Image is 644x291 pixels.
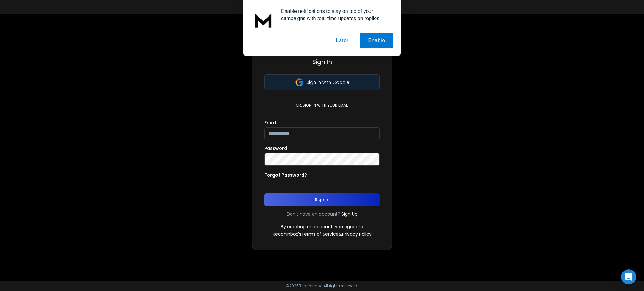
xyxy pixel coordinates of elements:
[621,269,636,284] div: Open Intercom Messenger
[273,231,372,237] p: ReachInbox's &
[264,146,287,151] label: Password
[281,223,363,230] p: By creating an account, you agree to
[342,231,372,237] a: Privacy Policy
[276,8,393,22] div: Enable notifications to stay on top of your campaigns with real-time updates on replies.
[301,231,339,237] a: Terms of Service
[286,283,358,288] p: © 2025 Reachinbox. All rights reserved.
[264,193,380,206] button: Sign In
[328,33,356,48] button: Later
[360,33,393,48] button: Enable
[293,103,351,108] p: or, sign in with your email
[264,58,380,66] h3: Sign In
[341,211,358,217] a: Sign Up
[264,74,380,90] button: Sign in with Google
[264,172,307,178] p: Forgot Password?
[264,120,276,125] label: Email
[251,8,276,33] img: notification icon
[287,211,340,217] p: Don't have an account?
[307,79,349,85] p: Sign in with Google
